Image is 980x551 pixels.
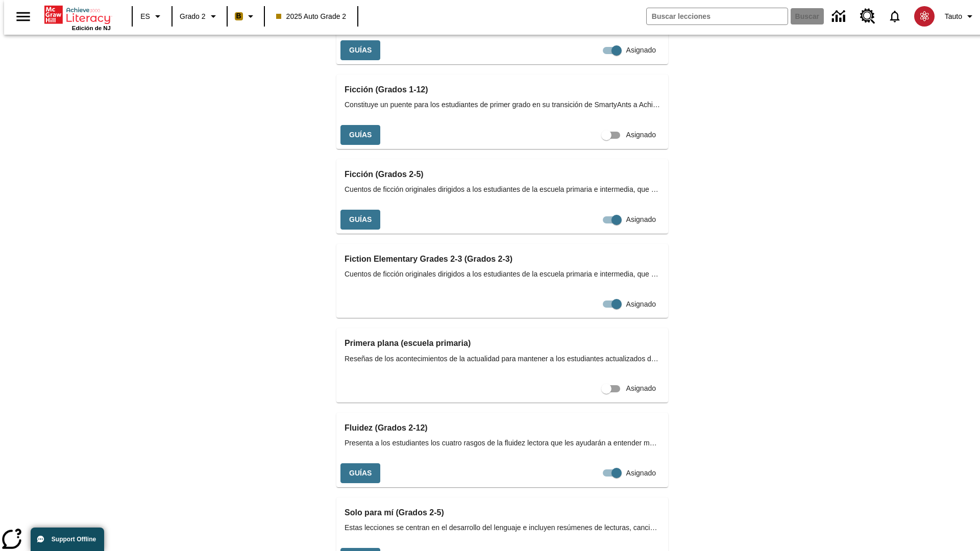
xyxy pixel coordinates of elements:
span: Edición de NJ [72,25,111,31]
button: Guías [340,125,380,145]
button: Perfil/Configuración [941,7,980,26]
span: Asignado [626,299,656,310]
span: Asignado [626,383,656,394]
button: Boost El color de la clase es anaranjado claro. Cambiar el color de la clase. [231,7,261,26]
button: Guías [340,210,380,230]
h3: Ficción (Grados 2-5) [345,167,660,182]
span: Constituye un puente para los estudiantes de primer grado en su transición de SmartyAnts a Achiev... [345,99,660,110]
h3: Fiction Elementary Grades 2-3 (Grados 2-3) [345,252,660,266]
span: Tauto [945,11,962,22]
span: B [236,10,241,22]
button: Guías [340,40,380,60]
span: Grado 2 [180,11,206,22]
h3: Solo para mí (Grados 2-5) [345,506,660,520]
span: Asignado [626,45,656,56]
a: Centro de recursos, Se abrirá en una pestaña nueva. [854,3,881,30]
input: Buscar campo [647,8,788,24]
span: 2025 Auto Grade 2 [276,11,347,22]
a: Portada [44,5,111,25]
button: Escoja un nuevo avatar [908,3,941,30]
span: Presenta a los estudiantes los cuatro rasgos de la fluidez lectora que les ayudarán a entender me... [345,438,660,448]
h3: Ficción (Grados 1-12) [345,83,660,97]
a: Notificaciones [881,3,908,30]
a: Centro de información [826,3,854,31]
button: Abrir el menú lateral [8,2,38,32]
h3: Primera plana (escuela primaria) [345,336,660,350]
span: Reseñas de los acontecimientos de la actualidad para mantener a los estudiantes actualizados de l... [345,354,660,364]
span: Estas lecciones se centran en el desarrollo del lenguaje e incluyen resúmenes de lecturas, cancio... [345,522,660,533]
button: Lenguaje: ES, Selecciona un idioma [136,7,168,26]
button: Grado: Grado 2, Elige un grado [176,7,224,26]
span: Asignado [626,130,656,140]
span: Cuentos de ficción originales dirigidos a los estudiantes de la escuela primaria e intermedia, qu... [345,184,660,195]
button: Support Offline [31,528,104,551]
span: Asignado [626,214,656,225]
div: Portada [44,4,111,31]
span: Asignado [626,468,656,479]
span: Support Offline [52,536,96,543]
h3: Fluidez (Grados 2-12) [345,421,660,435]
img: avatar image [914,6,935,27]
span: ES [140,11,150,22]
span: Cuentos de ficción originales dirigidos a los estudiantes de la escuela primaria e intermedia, qu... [345,269,660,280]
button: Guías [340,463,380,483]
